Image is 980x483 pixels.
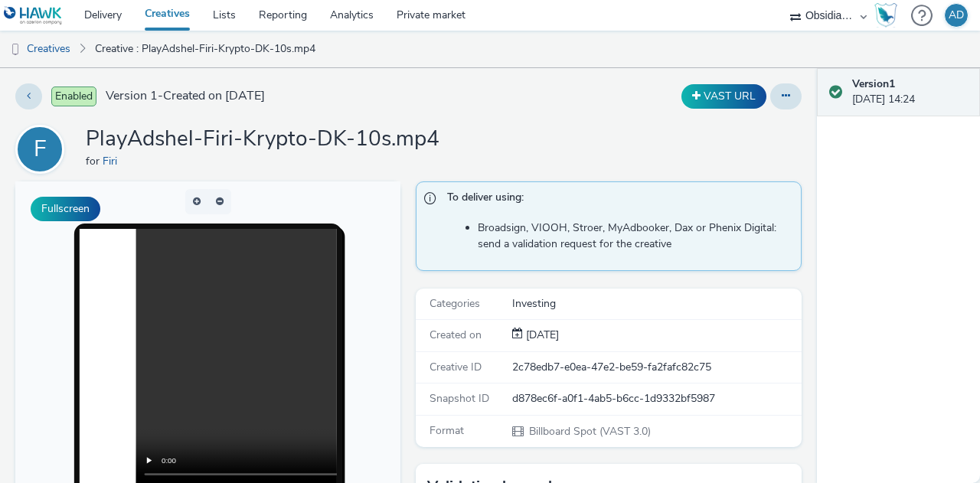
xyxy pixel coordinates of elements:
[523,328,559,343] div: Creation 01 July 2025, 14:24
[86,125,439,154] h1: PlayAdshel-Firi-Krypto-DK-10s.mp4
[512,391,800,406] div: d878ec6f-a0f1-4ab5-b6cc-1d9332bf5987
[512,360,800,375] div: 2c78edb7-e0ea-47e2-be59-fa2fafc82c75
[430,360,482,374] span: Creative ID
[852,77,968,108] div: [DATE] 14:24
[874,3,897,28] img: Hawk Academy
[681,84,766,109] button: VAST URL
[430,296,480,311] span: Categories
[430,391,489,406] span: Snapshot ID
[8,42,23,57] img: dooh
[430,423,464,438] span: Format
[852,77,895,91] strong: Version 1
[86,154,103,168] span: for
[678,84,770,109] div: Duplicate the creative as a VAST URL
[447,190,785,210] span: To deliver using:
[106,87,265,105] span: Version 1 - Created on [DATE]
[34,128,47,171] div: F
[478,220,792,252] li: Broadsign, VIOOH, Stroer, MyAdbooker, Dax or Phenix Digital: send a validation request for the cr...
[949,4,964,27] div: AD
[523,328,559,342] span: [DATE]
[103,154,123,168] a: Firi
[512,296,800,312] div: Investing
[528,424,651,439] span: Billboard Spot (VAST 3.0)
[51,86,96,106] span: Enabled
[430,328,482,342] span: Created on
[31,197,100,221] button: Fullscreen
[87,31,323,67] a: Creative : PlayAdshel-Firi-Krypto-DK-10s.mp4
[4,6,63,25] img: undefined Logo
[874,3,903,28] a: Hawk Academy
[15,142,70,156] a: F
